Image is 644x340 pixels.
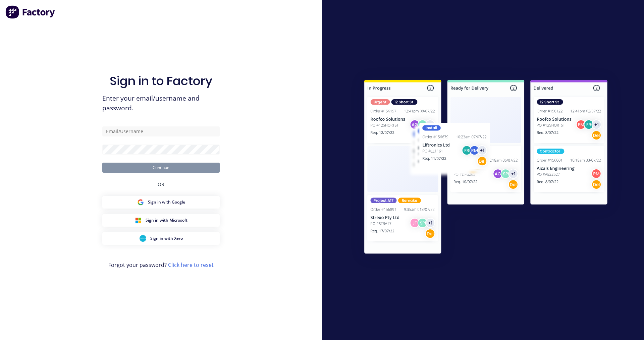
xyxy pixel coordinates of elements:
[146,217,187,223] span: Sign in with Microsoft
[158,173,164,196] div: OR
[110,74,212,88] h1: Sign in to Factory
[102,163,220,173] button: Continue
[137,199,144,206] img: Google Sign in
[102,232,220,245] button: Xero Sign inSign in with Xero
[5,5,56,19] img: Factory
[168,261,214,269] a: Click here to reset
[350,66,622,270] img: Sign in
[102,214,220,227] button: Microsoft Sign inSign in with Microsoft
[102,94,220,113] span: Enter your email/username and password.
[140,235,146,242] img: Xero Sign in
[108,261,214,269] span: Forgot your password?
[102,126,220,136] input: Email/Username
[135,217,142,224] img: Microsoft Sign in
[102,196,220,209] button: Google Sign inSign in with Google
[150,235,183,241] span: Sign in with Xero
[148,199,185,205] span: Sign in with Google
